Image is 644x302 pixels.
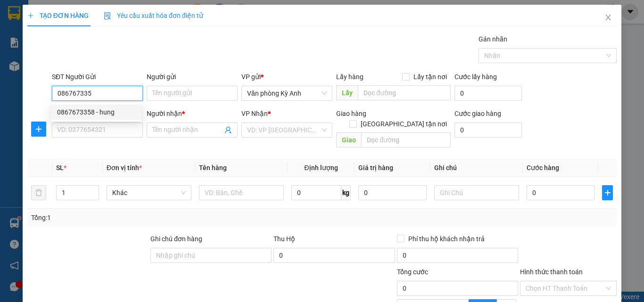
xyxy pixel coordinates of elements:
[357,119,451,129] span: [GEOGRAPHIC_DATA] tận nơi
[602,185,613,200] button: plus
[434,185,519,200] input: Ghi Chú
[520,268,583,276] label: Hình thức thanh toán
[57,107,136,117] div: 0867673358 - hung
[150,248,272,263] input: Ghi chú đơn hàng
[107,164,142,171] span: Đơn vị tính
[147,72,238,82] div: Người gửi
[454,122,522,138] input: Cước giao hàng
[430,159,523,177] th: Ghi chú
[595,5,621,31] button: Close
[405,234,488,244] span: Phí thu hộ khách nhận trả
[150,235,202,243] label: Ghi chú đơn hàng
[527,164,559,171] span: Cước hàng
[358,185,426,200] input: 0
[241,110,268,117] span: VP Nhận
[361,132,451,147] input: Dọc đường
[31,185,46,200] button: delete
[104,12,203,19] span: Yêu cầu xuất hóa đơn điện tử
[199,164,227,171] span: Tên hàng
[241,72,332,82] div: VP gửi
[304,164,338,171] span: Định lượng
[410,72,451,82] span: Lấy tận nơi
[224,126,232,134] span: user-add
[358,85,451,100] input: Dọc đường
[56,164,64,171] span: SL
[42,40,118,50] text: VPKA1509250003
[604,14,612,21] span: close
[27,12,34,19] span: plus
[273,235,295,243] span: Thu Hộ
[341,185,351,200] span: kg
[104,12,111,20] img: icon
[454,110,501,117] label: Cước giao hàng
[336,110,366,117] span: Giao hàng
[31,212,249,223] div: Tổng: 1
[603,189,612,196] span: plus
[247,86,327,100] span: Văn phòng Kỳ Anh
[336,132,361,147] span: Giao
[51,105,141,120] div: 0867673358 - hung
[32,125,46,133] span: plus
[479,35,507,43] label: Gán nhãn
[83,55,153,75] div: Nhận: Bến Xe Nước Ngầm
[147,108,238,119] div: Người nhận
[336,85,358,100] span: Lấy
[31,122,46,137] button: plus
[199,185,284,200] input: VD: Bàn, Ghế
[112,186,186,200] span: Khác
[454,73,497,81] label: Cước lấy hàng
[52,72,143,82] div: SĐT Người Gửi
[358,164,393,171] span: Giá trị hàng
[336,73,363,81] span: Lấy hàng
[7,55,78,75] div: Gửi: Văn phòng Kỳ Anh
[454,86,522,101] input: Cước lấy hàng
[27,12,89,19] span: TẠO ĐƠN HÀNG
[397,268,428,276] span: Tổng cước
